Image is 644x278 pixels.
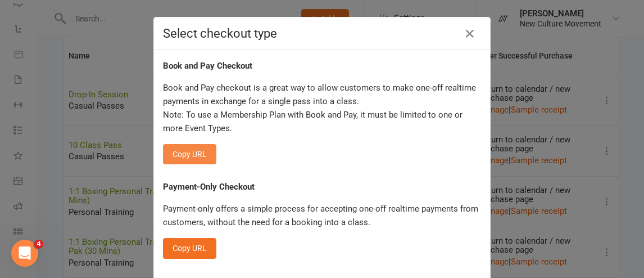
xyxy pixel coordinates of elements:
button: Close [461,25,479,43]
p: Payment-only offers a simple process for accepting one-off realtime payments from customers, with... [163,202,481,229]
p: Book and Pay checkout is a great way to allow customers to make one-off realtime payments in exch... [163,81,481,135]
strong: Book and Pay Checkout [163,61,252,71]
h4: Select checkout type [163,26,481,41]
iframe: Intercom live chat [11,240,38,267]
button: Copy URL [163,238,216,258]
strong: Payment-Only Checkout [163,182,255,192]
span: 4 [34,240,43,249]
button: Copy URL [163,144,216,164]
